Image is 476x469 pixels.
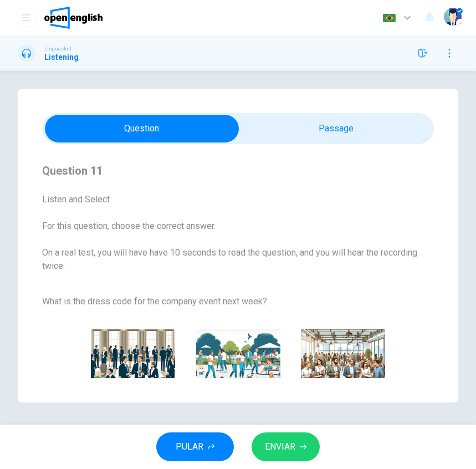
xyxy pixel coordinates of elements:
span: PULAR [176,439,203,455]
span: ENVIAR [265,439,295,455]
img: B [196,329,280,413]
span: On a real test, you will have have 10 seconds to read the question, and you will hear the recordi... [42,246,434,273]
img: OpenEnglish logo [44,7,103,29]
img: C [301,329,385,413]
button: open mobile menu [18,9,35,27]
button: ENVIAR [252,432,320,461]
span: Linguaskill [44,45,71,53]
h4: Question 11 [42,162,434,180]
span: What is the dress code for the company event next week? [42,295,434,308]
span: For this question, choose the correct answer. [42,220,434,233]
img: A [91,329,175,413]
h1: Listening [44,53,79,62]
img: pt [382,14,396,22]
span: Listen and Select [42,193,434,206]
button: PULAR [156,432,234,461]
img: Profile picture [444,8,462,26]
